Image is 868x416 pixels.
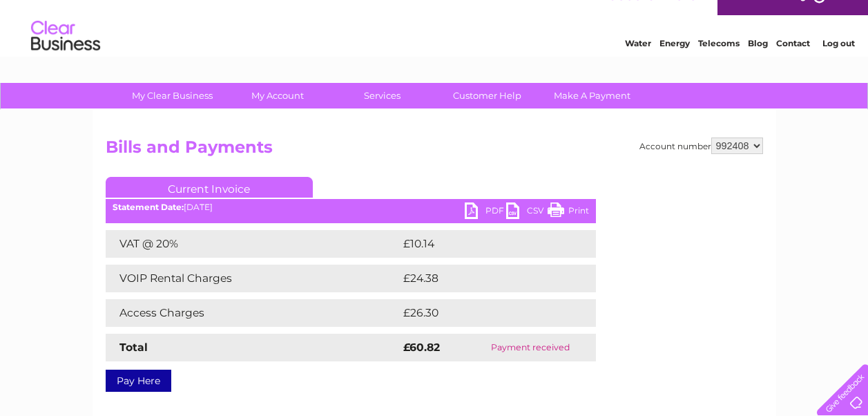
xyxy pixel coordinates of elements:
[548,202,589,223] a: Print
[465,334,595,361] td: Payment received
[639,138,763,154] div: Account number
[220,83,334,108] a: My Account
[106,230,400,258] td: VAT @ 20%
[430,83,544,108] a: Customer Help
[403,341,440,354] strong: £60.82
[119,341,148,354] strong: Total
[822,59,855,69] a: Log out
[625,59,651,69] a: Water
[106,370,171,392] a: Pay Here
[465,202,506,223] a: PDF
[106,138,763,164] h2: Bills and Payments
[108,8,761,67] div: Clear Business is a trading name of Verastar Limited (registered in [GEOGRAPHIC_DATA] No. 3667643...
[106,177,313,198] a: Current Invoice
[106,299,400,327] td: Access Charges
[400,265,568,292] td: £24.38
[659,59,690,69] a: Energy
[506,202,548,223] a: CSV
[698,59,740,69] a: Telecoms
[608,7,703,24] a: 0333 014 3131
[400,230,566,258] td: £10.14
[535,83,649,108] a: Make A Payment
[325,83,439,108] a: Services
[748,59,768,69] a: Blog
[30,36,101,78] img: logo.png
[400,299,568,327] td: £26.30
[106,202,596,212] div: [DATE]
[113,202,184,212] b: Statement Date:
[776,59,810,69] a: Contact
[115,83,229,108] a: My Clear Business
[106,265,400,292] td: VOIP Rental Charges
